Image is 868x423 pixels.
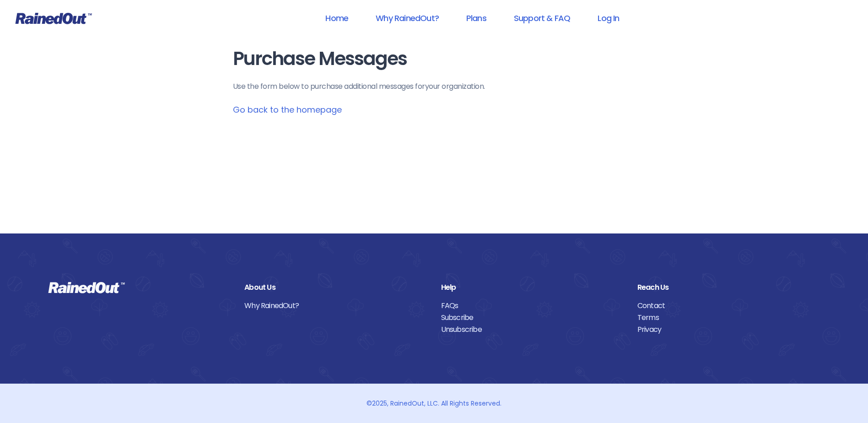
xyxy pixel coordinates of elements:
[441,282,624,293] div: Help
[441,300,624,312] a: FAQs
[244,300,427,312] a: Why RainedOut?
[233,49,636,69] h1: Purchase Messages
[637,282,820,293] div: Reach Us
[244,282,427,293] div: About Us
[454,8,498,28] a: Plans
[502,8,582,28] a: Support & FAQ
[637,312,820,324] a: Terms
[441,312,624,324] a: Subscribe
[586,8,631,28] a: Log In
[637,324,820,336] a: Privacy
[233,104,342,115] a: Go back to the homepage
[364,8,451,28] a: Why RainedOut?
[233,81,636,92] p: Use the form below to purchase additional messages for your organization .
[441,324,624,336] a: Unsubscribe
[313,8,360,28] a: Home
[637,300,820,312] a: Contact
